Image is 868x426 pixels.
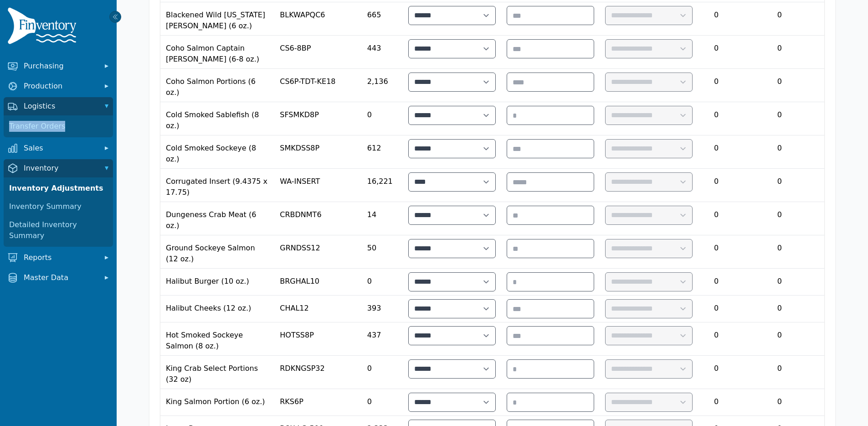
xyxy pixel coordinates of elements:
[698,69,735,102] td: 0
[274,2,362,36] td: BLKWAPQC6
[362,322,403,356] td: 437
[362,296,403,322] td: 393
[4,269,113,287] button: Master Data
[274,69,362,102] td: CS6P-TDT-KE18
[698,269,735,296] td: 0
[735,202,824,235] td: 0
[24,163,97,174] span: Inventory
[698,322,735,356] td: 0
[362,202,403,235] td: 14
[4,77,113,95] button: Production
[4,57,113,75] button: Purchasing
[362,235,403,269] td: 50
[735,169,824,202] td: 0
[735,135,824,169] td: 0
[160,102,274,135] td: Cold Smoked Sablefish (8 oz.)
[735,235,824,269] td: 0
[160,322,274,356] td: Hot Smoked Sockeye Salmon (8 oz.)
[160,69,274,102] td: Coho Salmon Portions (6 oz.)
[698,296,735,322] td: 0
[274,202,362,235] td: CRBDNMT6
[160,2,274,36] td: Blackened Wild [US_STATE] [PERSON_NAME] (6 oz.)
[362,135,403,169] td: 612
[735,36,824,69] td: 0
[698,36,735,69] td: 0
[274,169,362,202] td: WA-INSERT
[274,36,362,69] td: CS6-8BP
[698,2,735,36] td: 0
[735,296,824,322] td: 0
[735,269,824,296] td: 0
[160,36,274,69] td: Coho Salmon Captain [PERSON_NAME] (6-8 oz.)
[4,159,113,177] button: Inventory
[735,322,824,356] td: 0
[735,69,824,102] td: 0
[24,101,97,112] span: Logistics
[735,356,824,389] td: 0
[7,7,80,48] img: Finventory
[274,322,362,356] td: HOTSS8P
[24,61,97,72] span: Purchasing
[274,269,362,296] td: BRGHAL10
[698,169,735,202] td: 0
[274,135,362,169] td: SMKDSS8P
[4,97,113,115] button: Logistics
[160,389,274,416] td: King Salmon Portion (6 oz.)
[698,135,735,169] td: 0
[362,356,403,389] td: 0
[24,81,97,92] span: Production
[735,2,824,36] td: 0
[362,269,403,296] td: 0
[698,235,735,269] td: 0
[160,235,274,269] td: Ground Sockeye Salmon (12 oz.)
[160,169,274,202] td: Corrugated Insert (9.4375 x 17.75)
[698,356,735,389] td: 0
[362,169,403,202] td: 16,221
[274,389,362,416] td: RKS6P
[5,216,111,245] a: Detailed Inventory Summary
[24,272,97,283] span: Master Data
[160,269,274,296] td: Halibut Burger (10 oz.)
[274,356,362,389] td: RDKNGSP32
[160,296,274,322] td: Halibut Cheeks (12 oz.)
[698,102,735,135] td: 0
[274,296,362,322] td: CHAL12
[24,252,97,263] span: Reports
[362,69,403,102] td: 2,136
[698,389,735,416] td: 0
[5,179,111,197] a: Inventory Adjustments
[4,249,113,267] button: Reports
[160,356,274,389] td: King Crab Select Portions (32 oz)
[4,139,113,157] button: Sales
[5,117,111,135] a: Transfer Orders
[362,389,403,416] td: 0
[5,197,111,216] a: Inventory Summary
[362,2,403,36] td: 665
[160,202,274,235] td: Dungeness Crab Meat (6 oz.)
[362,102,403,135] td: 0
[274,102,362,135] td: SFSMKD8P
[160,135,274,169] td: Cold Smoked Sockeye (8 oz.)
[362,36,403,69] td: 443
[24,143,97,154] span: Sales
[274,235,362,269] td: GRNDSS12
[735,102,824,135] td: 0
[735,389,824,416] td: 0
[698,202,735,235] td: 0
